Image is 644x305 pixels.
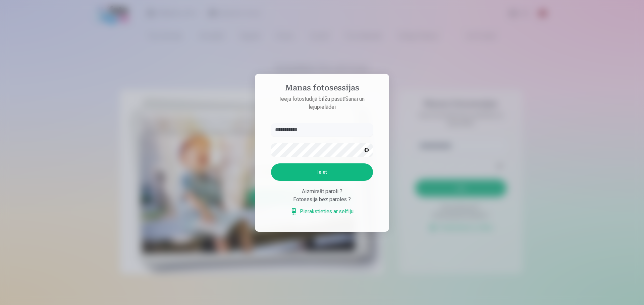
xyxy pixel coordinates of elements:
p: Ieeja fotostudijā bilžu pasūtīšanai un lejupielādei [264,95,380,111]
div: Aizmirsāt paroli ? [271,187,373,196]
button: Ieiet [271,163,373,181]
a: Pierakstieties ar selfiju [290,208,354,216]
h4: Manas fotosessijas [264,83,380,95]
div: Fotosesija bez paroles ? [271,196,373,204]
